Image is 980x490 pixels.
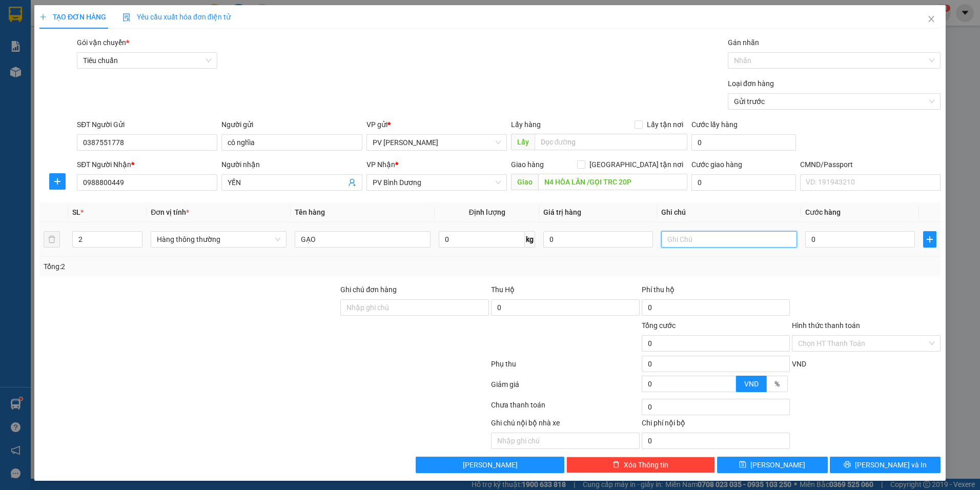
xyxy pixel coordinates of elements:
[566,457,715,473] button: deleteXóa Thông tin
[774,380,780,388] span: %
[221,159,362,170] div: Người nhận
[717,457,828,473] button: save[PERSON_NAME]
[366,160,395,169] span: VP Nhận
[151,208,189,216] span: Đơn vị tính
[97,46,145,54] span: 06:37:32 [DATE]
[491,433,640,449] input: Nhập ghi chú
[927,15,935,23] span: close
[373,175,501,190] span: PV Bình Dương
[157,232,280,247] span: Hàng thông thường
[642,284,790,299] div: Phí thu hộ
[490,379,641,397] div: Giảm giá
[691,120,738,129] label: Cước lấy hàng
[511,120,541,129] span: Lấy hàng
[511,174,538,190] span: Giao
[35,72,74,83] span: PV [PERSON_NAME]
[78,71,95,86] span: Nơi nhận:
[917,5,946,34] button: Close
[642,417,790,433] div: Chi phí nội bộ
[416,457,564,473] button: [PERSON_NAME]
[691,134,796,151] input: Cước lấy hàng
[855,459,927,471] span: [PERSON_NAME] và In
[744,380,759,388] span: VND
[122,13,131,22] img: icon
[661,231,797,248] input: Ghi Chú
[728,38,759,47] label: Gán nhãn
[340,285,397,294] label: Ghi chú đơn hàng
[543,208,581,216] span: Giá trị hàng
[830,457,941,473] button: printer[PERSON_NAME] và In
[491,417,640,433] div: Ghi chú nội bộ nhà xe
[511,160,544,169] span: Giao hàng
[491,285,515,294] span: Thu Hộ
[538,174,688,190] input: Dọc đường
[691,160,742,169] label: Cước giao hàng
[366,119,507,130] div: VP gửi
[10,23,24,49] img: logo
[221,119,362,130] div: Người gửi
[340,299,489,316] input: Ghi chú đơn hàng
[642,321,676,330] span: Tổng cước
[792,360,806,368] span: VND
[103,38,145,46] span: ND08250368
[535,134,688,150] input: Dọc đường
[469,208,505,216] span: Định lượng
[805,208,841,216] span: Cước hàng
[585,159,687,170] span: [GEOGRAPHIC_DATA] tận nơi
[35,62,119,69] strong: BIÊN NHẬN GỬI HÀNG HOÁ
[792,321,860,330] label: Hình thức thanh toán
[83,53,211,68] span: Tiêu chuẩn
[657,202,801,222] th: Ghi chú
[122,13,231,21] span: Yêu cầu xuất hóa đơn điện tử
[77,159,217,170] div: SĐT Người Nhận
[348,178,356,187] span: user-add
[844,461,851,469] span: printer
[50,177,65,186] span: plus
[463,459,518,471] span: [PERSON_NAME]
[923,231,936,248] button: plus
[739,461,746,469] span: save
[612,461,620,469] span: delete
[27,16,83,55] strong: CÔNG TY TNHH [GEOGRAPHIC_DATA] 214 QL13 - P.26 - Q.BÌNH THẠNH - TP HCM 1900888606
[490,399,641,417] div: Chưa thanh toán
[734,94,934,109] span: Gửi trước
[49,173,66,190] button: plus
[373,135,501,150] span: PV Nam Đong
[44,231,60,248] button: delete
[800,159,941,170] div: CMND/Passport
[924,235,936,243] span: plus
[77,119,217,130] div: SĐT Người Gửi
[295,231,431,248] input: VD: Bàn, Ghế
[295,208,325,216] span: Tên hàng
[44,261,378,272] div: Tổng: 2
[525,231,535,248] span: kg
[624,459,668,471] span: Xóa Thông tin
[39,13,106,21] span: TẠO ĐƠN HÀNG
[511,134,535,150] span: Lấy
[643,119,687,130] span: Lấy tận nơi
[728,79,774,88] label: Loại đơn hàng
[77,38,129,47] span: Gói vận chuyển
[750,459,805,471] span: [PERSON_NAME]
[39,13,47,21] span: plus
[490,358,641,376] div: Phụ thu
[543,231,653,248] input: 0
[691,174,796,191] input: Cước giao hàng
[10,71,21,86] span: Nơi gửi:
[72,208,80,216] span: SL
